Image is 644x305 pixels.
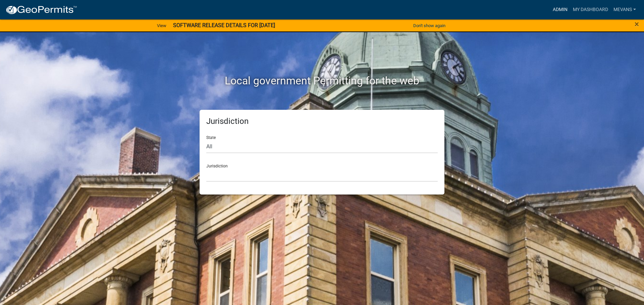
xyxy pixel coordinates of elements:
a: View [154,20,169,31]
h2: Local government Permitting for the web [136,74,508,87]
button: Close [635,20,639,28]
a: Mevans [611,3,639,16]
strong: SOFTWARE RELEASE DETAILS FOR [DATE] [173,22,275,28]
a: Admin [550,3,570,16]
span: × [635,19,639,29]
a: My Dashboard [570,3,611,16]
h5: Jurisdiction [206,117,438,126]
button: Don't show again [411,20,448,31]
